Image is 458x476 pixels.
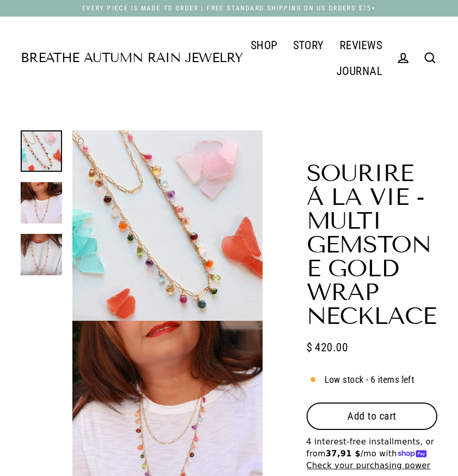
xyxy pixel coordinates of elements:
a: SHOP [243,32,285,58]
img: Sourire à la Vie - Multi Gemstone Gold Wrap Necklace life style alt image | Breathe Autumn Rain A... [21,234,62,275]
button: Add to cart [307,403,437,429]
h1: Sourire à la Vie - Multi Gemstone Gold Wrap Necklace [307,161,437,328]
span: Add to cart [347,410,396,422]
a: STORY [285,32,332,58]
a: JOURNAL [329,58,390,84]
div: Primary [242,32,390,84]
span: Low stock - 6 items left [325,373,415,388]
span: $ 420.00 [307,338,348,356]
img: Sourire à la Vie - Multi Gemstone Gold Wrap Necklace life style image | Breathe Autumn Rain Artis... [21,182,62,224]
a: Breathe Autumn Rain Jewelry [21,52,242,65]
a: REVIEWS [332,32,390,58]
